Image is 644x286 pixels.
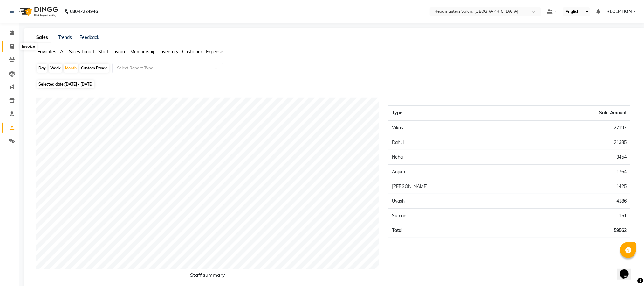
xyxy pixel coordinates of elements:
[388,165,522,179] td: Anjum
[112,49,127,54] span: Invoice
[522,106,630,121] th: Sale Amount
[98,49,108,54] span: Staff
[388,223,522,238] td: Total
[522,194,630,209] td: 4186
[206,49,223,54] span: Expense
[130,49,155,54] span: Membership
[388,179,522,194] td: [PERSON_NAME]
[388,120,522,135] td: Vikas
[522,209,630,223] td: 151
[388,194,522,209] td: Uvash
[64,64,78,73] div: Month
[16,3,60,20] img: logo
[522,179,630,194] td: 1425
[606,8,632,15] span: RECEPTION
[159,49,178,54] span: Inventory
[34,32,51,43] a: Sales
[20,43,37,50] div: Invoice
[617,261,638,280] iframe: chat widget
[522,120,630,135] td: 27197
[388,150,522,165] td: Neha
[388,135,522,150] td: Rahul
[36,272,379,281] h6: Staff summary
[70,3,98,20] b: 08047224946
[182,49,202,54] span: Customer
[60,49,65,54] span: All
[522,150,630,165] td: 3454
[69,49,94,54] span: Sales Target
[37,64,47,73] div: Day
[522,223,630,238] td: 59562
[38,49,56,54] span: Favorites
[58,34,72,40] a: Trends
[65,82,93,87] span: [DATE] - [DATE]
[388,209,522,223] td: Suman
[49,64,62,73] div: Week
[79,34,99,40] a: Feedback
[522,165,630,179] td: 1764
[522,135,630,150] td: 21385
[37,80,94,88] span: Selected date:
[388,106,522,121] th: Type
[79,64,109,73] div: Custom Range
